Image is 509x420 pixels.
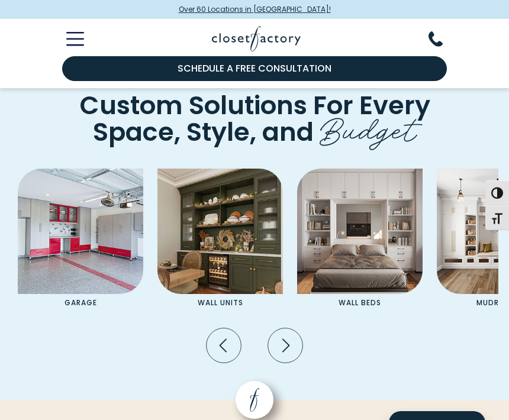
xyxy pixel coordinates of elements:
[264,324,307,367] button: Next slide
[157,169,283,294] img: Wall unit
[150,169,290,312] a: Wall unit Wall Units
[18,169,143,294] img: Garage Cabinets
[11,169,150,312] a: Garage Cabinets Garage
[79,88,430,123] span: Custom Solutions For Every
[202,324,245,367] button: Previous slide
[290,169,430,312] a: Wall Bed Wall Beds
[178,294,263,312] p: Wall Units
[485,205,509,230] button: Toggle Font size
[62,56,447,81] a: Schedule a Free Consultation
[429,31,457,47] button: Phone Number
[52,32,84,46] button: Toggle Mobile Menu
[297,169,423,294] img: Wall Bed
[93,114,314,150] span: Space, Style, and
[179,4,331,15] span: Over 60 Locations in [GEOGRAPHIC_DATA]!
[317,294,402,312] p: Wall Beds
[320,102,417,151] span: Budget
[485,180,509,205] button: Toggle High Contrast
[212,26,301,51] img: Closet Factory Logo
[38,294,123,312] p: Garage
